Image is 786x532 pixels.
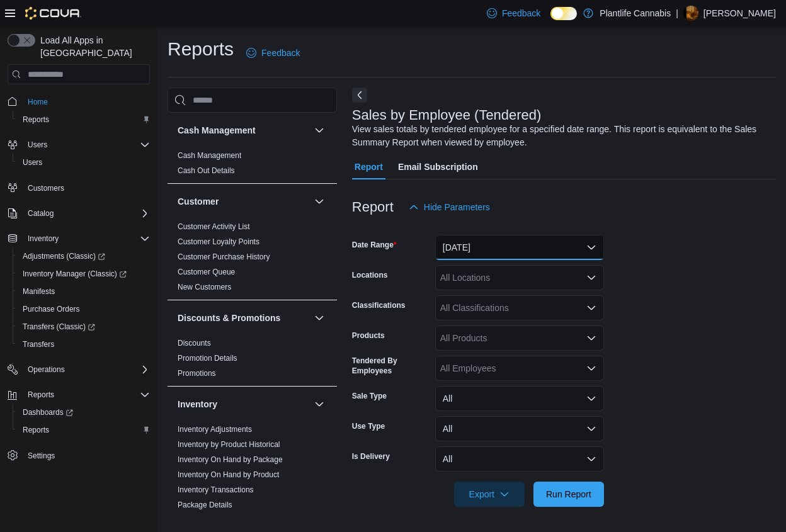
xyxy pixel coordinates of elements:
[352,108,542,123] h3: Sales by Employee (Tendered)
[28,140,47,150] span: Users
[18,422,54,438] a: Reports
[23,94,53,110] a: Home
[178,268,235,276] a: Customer Queue
[18,112,150,127] span: Reports
[178,150,241,161] span: Cash Management
[178,354,237,363] a: Promotion Details
[23,181,69,196] a: Customers
[28,208,54,218] span: Catalog
[23,206,59,221] button: Catalog
[13,336,155,353] button: Transfers
[683,6,698,21] div: Jericho Larson
[23,322,95,332] span: Transfers (Classic)
[23,286,55,297] span: Manifests
[241,40,305,65] a: Feedback
[18,284,150,299] span: Manifests
[703,6,776,21] p: [PERSON_NAME]
[18,266,150,281] span: Inventory Manager (Classic)
[18,249,150,264] span: Adjustments (Classic)
[18,337,150,352] span: Transfers
[312,194,327,209] button: Customer
[482,1,545,26] a: Feedback
[13,283,155,300] button: Manifests
[550,20,551,21] span: Dark Mode
[18,155,47,170] a: Users
[13,404,155,421] a: Dashboards
[586,273,596,283] button: Open list of options
[178,440,280,449] a: Inventory by Product Historical
[352,421,385,431] label: Use Type
[23,157,42,167] span: Users
[454,482,525,507] button: Export
[586,303,596,313] button: Open list of options
[23,387,150,402] span: Reports
[178,425,252,434] a: Inventory Adjustments
[178,195,219,208] h3: Customer
[178,500,232,510] span: Package Details
[3,179,155,197] button: Customers
[404,195,495,220] button: Hide Parameters
[352,240,397,250] label: Date Range
[178,283,231,291] a: New Customers
[28,97,48,107] span: Home
[168,219,337,300] div: Customer
[28,234,59,244] span: Inventory
[23,137,150,152] span: Users
[178,368,216,378] span: Promotions
[18,284,60,299] a: Manifests
[3,205,155,222] button: Catalog
[502,7,540,20] span: Feedback
[23,269,127,279] span: Inventory Manager (Classic)
[23,231,150,246] span: Inventory
[178,398,217,410] h3: Inventory
[35,34,150,59] span: Load All Apps in [GEOGRAPHIC_DATA]
[18,337,59,352] a: Transfers
[168,37,234,62] h1: Reports
[13,111,155,128] button: Reports
[178,338,211,348] span: Discounts
[23,339,54,349] span: Transfers
[352,88,367,103] button: Next
[23,387,59,402] button: Reports
[178,237,259,246] a: Customer Loyalty Points
[18,405,78,420] a: Dashboards
[3,361,155,378] button: Operations
[23,206,150,221] span: Catalog
[18,249,110,264] a: Adjustments (Classic)
[352,391,387,401] label: Sale Type
[178,282,231,292] span: New Customers
[178,124,309,137] button: Cash Management
[13,247,155,265] a: Adjustments (Classic)
[550,7,577,20] input: Dark Mode
[352,200,394,215] h3: Report
[8,87,150,497] nav: Complex example
[178,424,252,434] span: Inventory Adjustments
[25,7,81,20] img: Cova
[178,166,235,175] a: Cash Out Details
[546,488,591,501] span: Run Report
[178,485,254,494] a: Inventory Transactions
[23,251,105,261] span: Adjustments (Classic)
[13,300,155,318] button: Purchase Orders
[676,6,678,21] p: |
[23,137,52,152] button: Users
[178,398,309,410] button: Inventory
[398,154,478,179] span: Email Subscription
[352,331,385,341] label: Products
[424,201,490,213] span: Hide Parameters
[13,318,155,336] a: Transfers (Classic)
[178,252,270,261] a: Customer Purchase History
[23,304,80,314] span: Purchase Orders
[23,362,150,377] span: Operations
[3,92,155,110] button: Home
[18,155,150,170] span: Users
[178,312,309,324] button: Discounts & Promotions
[178,369,216,378] a: Promotions
[3,136,155,154] button: Users
[3,386,155,404] button: Reports
[352,123,770,149] div: View sales totals by tendered employee for a specified date range. This report is equivalent to t...
[178,267,235,277] span: Customer Queue
[178,455,283,464] a: Inventory On Hand by Package
[312,123,327,138] button: Cash Management
[312,310,327,325] button: Discounts & Promotions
